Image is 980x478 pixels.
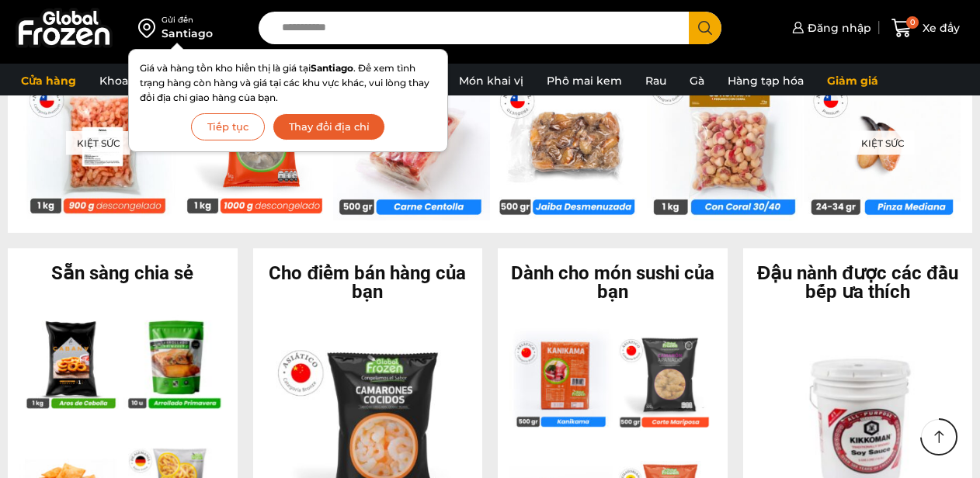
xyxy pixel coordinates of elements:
[13,66,84,95] a: Cửa hàng
[451,66,531,95] a: Món khai vị
[311,62,353,74] font: Santiago
[547,74,622,88] font: Phô mai kem
[638,66,674,95] a: Rau
[459,74,523,88] font: Món khai vị
[273,113,386,140] button: Thay đổi địa chỉ
[645,74,666,88] font: Rau
[21,74,76,88] font: Cửa hàng
[682,66,712,95] a: Gà
[819,66,886,95] a: Giảm giá
[757,262,958,303] font: Đậu nành được các đầu bếp ưa thích
[728,74,804,88] font: Hàng tạp hóa
[289,120,370,133] font: Thay đổi địa chỉ
[269,262,466,303] font: Cho điểm bán hàng của bạn
[689,12,721,44] button: Nút tìm kiếm
[539,66,630,95] a: Phô mai kem
[207,120,248,133] font: Tiếp tục
[788,12,871,43] a: Đăng nhập
[511,262,714,303] font: Dành cho món sushi của bạn
[690,74,704,88] font: Gà
[923,21,960,35] font: Xe đẩy
[99,74,186,88] font: Khoai tây chiên
[827,74,878,88] font: Giảm giá
[720,66,811,95] a: Hàng tạp hóa
[910,18,916,26] font: 0
[140,62,311,74] font: Giá và hàng tồn kho hiển thị là giá tại
[140,62,429,103] font: . Để xem tình trạng hàng còn hàng và giá tại các khu vực khác, vui lòng thay đổi địa chỉ giao hàn...
[191,113,265,140] button: Tiếp tục
[162,15,193,25] font: Gửi đến
[861,137,904,148] font: Kiệt sức
[51,262,193,284] font: Sẵn sàng chia sẻ
[808,21,871,35] font: Đăng nhập
[92,66,194,95] a: Khoai tây chiên
[138,15,162,41] img: address-field-icon.svg
[77,137,120,148] font: Kiệt sức
[887,10,964,47] a: 0 Xe đẩy
[162,26,213,40] font: Santiago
